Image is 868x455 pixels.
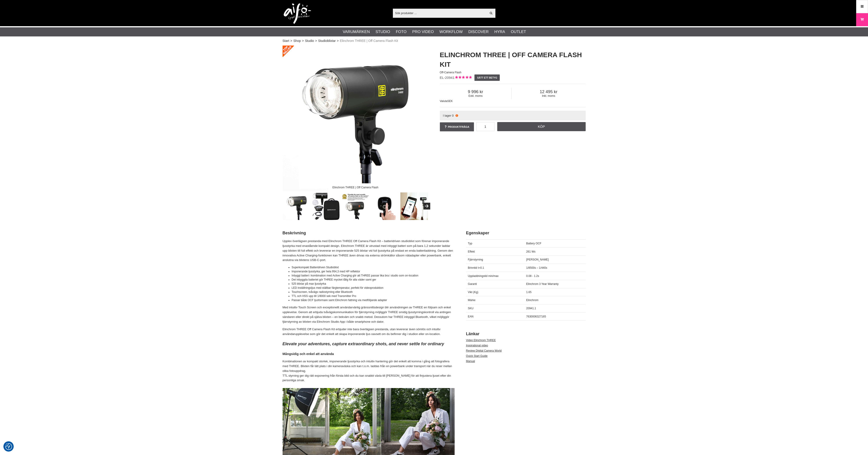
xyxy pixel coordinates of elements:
[315,38,317,43] span: >
[318,38,336,43] a: Studioblixtar
[466,344,488,347] a: Inspirational video
[526,266,547,269] span: 1/8500s – 1/440s
[283,305,455,324] p: Med intuitiv Touch Screen och exceptionellt användarvänlig gränssnittsdesign blir användningen av...
[292,294,455,298] li: TTL och HSS upp till 1/8000 sek med Transmitter Pro
[440,94,511,97] span: Exkl. moms
[526,291,531,294] span: 1.65
[284,3,311,24] img: logo.png
[468,266,484,269] span: Brinntid t=0.1
[526,274,539,278] span: 0.08 - 1.2s
[468,282,477,286] span: Garanti
[283,327,455,337] p: Elinchrom THREE Off Camera Flash Kit erbjuder inte bara överlägsen prestanda, utan levererar även...
[283,38,289,43] a: Start
[283,342,444,346] em: Elevate your adventures, capture extraordinary shots, and never settle for ordinary
[292,265,455,269] li: Superkompakt Batteridriven Studioblixt
[423,203,430,210] button: Next
[526,282,559,286] span: Elinchrom 3 Year Warranty
[5,443,12,450] img: Revisit consent button
[526,258,549,261] span: [PERSON_NAME]
[412,29,434,35] a: Pro Video
[466,360,475,363] a: Manual
[312,192,340,220] img: Elinchrom THREE | Off Camera Flash Kit
[512,94,586,97] span: Inkl. moms
[440,71,461,74] span: Off-Camera Flash
[293,38,301,43] a: Shop
[283,359,455,383] p: Kombinationen av kompakt storlek, imponerande ljusstyrka och intuitiv hantering gör det enkelt at...
[468,274,499,278] span: Uppladdningstid min/max
[468,29,489,35] a: Discover
[526,250,536,253] span: 261 Ws
[342,192,369,220] img: Digital Camera World - Elinchrom THREE Review
[443,114,451,117] span: I lager
[283,239,455,263] p: Upplev överlägsen prestanda med Elinchrom THREE Off Camera Flash Kit – batteridriven studioblixt ...
[283,192,310,220] img: Elinchrom THREE | Off Camera Flash
[466,339,496,342] a: Video Elinchrom THREE
[292,278,455,282] li: Det inbyggda batteriet gör THREE mycket tålig för alla väder samt ger
[452,114,454,117] span: 0
[466,331,586,337] h2: Länkar
[468,299,475,302] span: Märke
[526,242,541,245] span: Battery OCF
[283,46,428,191] img: Elinchrom THREE | Off Camera Flash
[512,89,586,94] span: 12 495
[292,269,455,274] li: Imponerande ljusstyrka, ger hela f/64,3 med HP reflektor
[494,29,505,35] a: Hyra
[292,286,455,290] li: LED inställningsljus med ställbar färgtemperatur, perfekt för videoproduktion
[466,230,586,236] h2: Egenskaper
[447,100,453,103] span: SEK
[474,74,500,81] a: Sätt ett betyg
[292,298,455,302] li: Passar både OCF ljusformare samt Elinchrom fattning via medföljande adapter
[376,29,390,35] a: Studio
[468,291,478,294] span: Vikt (Kg)
[292,274,455,278] li: Inbyggt batteri i kombination med Active Charging gör att THREE passar lika bra i studio som on-l...
[526,299,538,302] span: Elinchrom
[466,354,488,358] a: Quick Start Guide
[497,122,586,131] a: Köp
[468,307,474,310] span: SKU
[468,258,483,261] span: Fjärrstyrning
[455,75,472,80] div: Kundbetyg: 5.00
[468,242,472,245] span: Typ
[283,230,455,236] h2: Beskrivning
[440,100,447,103] span: Valuta
[455,114,458,117] i: Beställd
[329,183,382,191] div: Elinchrom THREE | Off Camera Flash
[466,349,502,352] a: Review Digital Camera World
[439,29,463,35] a: Workflow
[440,50,586,69] h1: Elinchrom THREE | Off Camera Flash Kit
[302,38,304,43] span: >
[292,290,455,294] li: Touchscreen, tvåvägs radiostyrning eller Bluetooth
[305,38,314,43] a: Studio
[511,29,526,35] a: Outlet
[400,192,428,220] img: Bluetooth - Styrning via App
[440,89,511,94] span: 9 996
[396,29,407,35] a: Foto
[526,315,546,318] span: 7630006327165
[340,38,398,43] span: Elinchrom THREE | Off Camera Flash Kit
[343,29,370,35] a: Varumärken
[468,250,475,253] span: Effekt
[371,192,399,220] img: Touch screen interface
[337,38,339,43] span: >
[290,38,292,43] span: >
[5,442,12,451] button: Samtyckesinställningar
[440,76,455,79] span: EL-20941
[283,352,455,356] h4: Mångsidig och enkel att använda
[440,122,474,131] a: Produktfråga
[393,10,487,16] input: Sök produkter ...
[292,282,455,286] li: 525 blixtar på max ljusstyrka
[526,307,536,310] span: 20941.1
[468,315,474,318] span: EAN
